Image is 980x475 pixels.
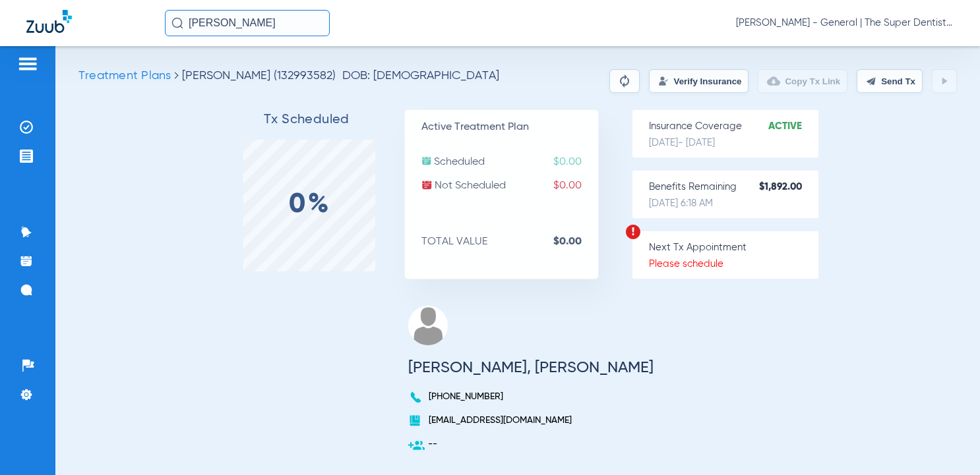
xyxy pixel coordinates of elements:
p: Insurance Coverage [649,120,818,133]
span: [PERSON_NAME] - General | The Super Dentists [736,16,954,30]
p: Scheduled [421,155,598,169]
p: [EMAIL_ADDRESS][DOMAIN_NAME] [408,414,654,427]
p: Next Tx Appointment [649,241,818,254]
img: book.svg [408,414,421,427]
img: Search Icon [171,17,183,29]
img: Reparse [617,73,632,89]
p: -- [408,437,654,451]
input: Search for patients [165,10,330,36]
span: Treatment Plans [78,70,171,82]
img: link-copy.png [767,74,780,88]
span: DOB: [DEMOGRAPHIC_DATA] [342,69,499,82]
h3: [PERSON_NAME], [PERSON_NAME] [408,361,654,374]
strong: $1,892.00 [759,181,818,194]
img: warning.svg [625,224,641,240]
p: Not Scheduled [421,179,598,192]
span: $0.00 [553,179,598,192]
span: $0.00 [553,155,598,169]
img: send.svg [866,76,876,86]
p: Active Treatment Plan [421,121,598,134]
iframe: Chat Widget [914,412,980,475]
label: 0% [289,198,330,211]
button: Verify Insurance [649,69,749,93]
img: voice-call-b.svg [408,390,425,405]
p: Benefits Remaining [649,181,818,194]
strong: $0.00 [553,235,598,248]
p: [DATE] 6:18 AM [649,197,818,210]
img: Verify Insurance [658,76,669,86]
p: Please schedule [649,258,818,271]
span: [PERSON_NAME] (132993582) [182,70,336,82]
img: not-scheduled.svg [421,179,433,190]
p: [PHONE_NUMBER] [408,390,654,403]
strong: Active [768,120,818,133]
button: Send Tx [857,69,923,93]
h3: Tx Scheduled [210,113,404,126]
img: play.svg [939,76,950,86]
img: Zuub Logo [26,10,72,33]
p: [DATE] - [DATE] [649,136,818,150]
img: profile.png [408,306,448,345]
img: add-user.svg [408,437,425,454]
button: Copy Tx Link [758,69,847,93]
p: TOTAL VALUE [421,235,598,248]
img: scheduled.svg [421,155,432,166]
img: hamburger-icon [17,56,38,72]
